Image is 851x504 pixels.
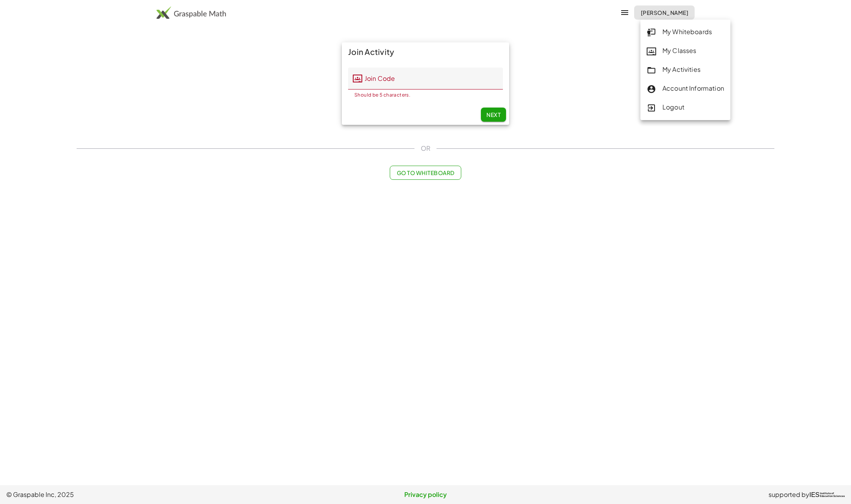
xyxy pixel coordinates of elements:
[809,491,820,499] span: IES
[647,46,724,56] div: My Classes
[486,111,501,118] span: Next
[286,490,565,499] a: Privacy policy
[354,93,497,97] div: Should be 5 characters.
[640,42,730,60] a: My Classes
[481,108,506,122] button: Next
[634,5,695,20] button: [PERSON_NAME]
[809,490,845,499] a: IESInstitute ofEducation Sciences
[342,42,509,61] div: Join Activity
[396,169,454,176] span: Go to Whiteboard
[390,166,461,180] button: Go to Whiteboard
[647,84,724,94] div: Account Information
[640,9,688,16] span: [PERSON_NAME]
[768,490,809,499] span: supported by
[647,102,724,113] div: Logout
[421,144,430,153] span: OR
[647,27,724,37] div: My Whiteboards
[640,23,730,42] a: My Whiteboards
[820,492,845,498] span: Institute of Education Sciences
[6,490,286,499] span: © Graspable Inc, 2025
[640,60,730,79] a: My Activities
[647,65,724,75] div: My Activities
